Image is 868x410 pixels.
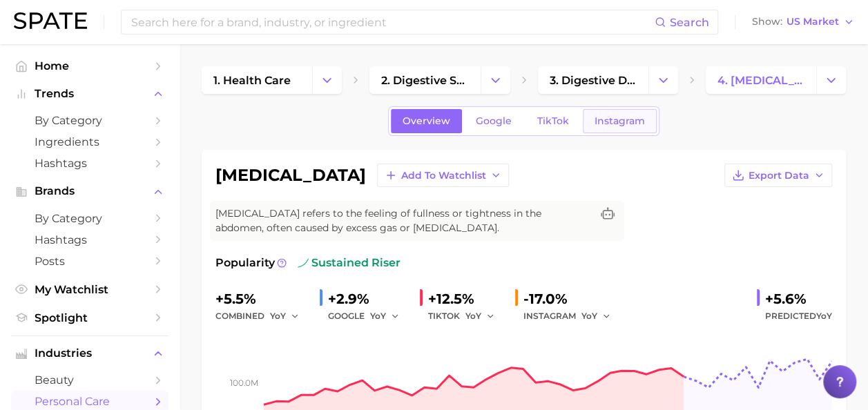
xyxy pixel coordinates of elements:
[428,308,504,324] div: TIKTOK
[816,311,832,321] span: YoY
[381,74,468,87] span: 2. digestive system
[11,369,168,391] a: beauty
[749,13,858,31] button: ShowUS Market
[581,310,597,322] span: YoY
[213,74,291,87] span: 1. health care
[270,308,300,324] button: YoY
[370,310,386,322] span: YoY
[35,114,145,127] span: by Category
[537,115,569,127] span: TikTok
[523,288,620,310] div: -17.0%
[215,255,275,271] span: Popularity
[35,373,145,387] span: beauty
[35,347,145,360] span: Industries
[595,115,645,127] span: Instagram
[298,257,309,269] img: sustained riser
[35,135,145,148] span: Ingredients
[749,170,809,182] span: Export Data
[328,288,409,310] div: +2.9%
[752,18,782,26] span: Show
[481,66,510,94] button: Change Category
[11,153,168,174] a: Hashtags
[648,66,678,94] button: Change Category
[724,164,832,187] button: Export Data
[765,308,832,324] span: Predicted
[370,308,400,324] button: YoY
[35,185,145,197] span: Brands
[465,308,495,324] button: YoY
[523,308,620,324] div: INSTAGRAM
[670,16,709,29] span: Search
[787,18,839,26] span: US Market
[202,66,312,94] a: 1. health care
[35,88,145,100] span: Trends
[581,308,611,324] button: YoY
[215,206,591,235] span: [MEDICAL_DATA] refers to the feeling of fullness or tightness in the abdomen, often caused by exc...
[401,170,486,182] span: Add to Watchlist
[270,310,286,322] span: YoY
[369,66,480,94] a: 2. digestive system
[11,229,168,251] a: Hashtags
[11,279,168,300] a: My Watchlist
[130,10,655,34] input: Search here for a brand, industry, or ingredient
[403,115,450,127] span: Overview
[14,12,87,29] img: SPATE
[11,307,168,329] a: Spotlight
[298,255,401,271] span: sustained riser
[465,310,481,322] span: YoY
[328,308,409,324] div: GOOGLE
[35,255,145,268] span: Posts
[11,55,168,77] a: Home
[550,74,637,87] span: 3. digestive disease
[35,59,145,72] span: Home
[428,288,504,310] div: +12.5%
[35,157,145,170] span: Hashtags
[11,131,168,153] a: Ingredients
[215,288,309,310] div: +5.5%
[538,66,648,94] a: 3. digestive disease
[35,283,145,296] span: My Watchlist
[35,212,145,225] span: by Category
[583,109,657,133] a: Instagram
[464,109,523,133] a: Google
[476,115,512,127] span: Google
[11,343,168,364] button: Industries
[525,109,581,133] a: TikTok
[35,395,145,408] span: personal care
[391,109,462,133] a: Overview
[765,288,832,310] div: +5.6%
[11,251,168,272] a: Posts
[11,181,168,202] button: Brands
[215,308,309,324] div: combined
[706,66,816,94] a: 4. [MEDICAL_DATA]
[35,311,145,324] span: Spotlight
[377,164,509,187] button: Add to Watchlist
[11,208,168,229] a: by Category
[11,84,168,104] button: Trends
[215,167,366,184] h1: [MEDICAL_DATA]
[312,66,342,94] button: Change Category
[717,74,804,87] span: 4. [MEDICAL_DATA]
[11,110,168,131] a: by Category
[35,233,145,246] span: Hashtags
[816,66,846,94] button: Change Category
